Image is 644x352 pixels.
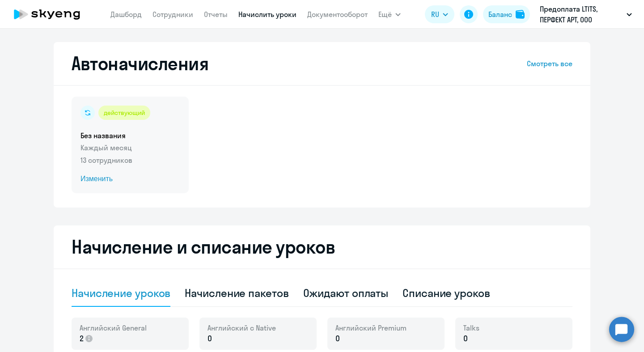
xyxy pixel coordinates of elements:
a: Документооборот [307,10,368,19]
span: 2 [80,333,84,344]
div: Списание уроков [402,286,490,300]
span: Английский General [80,323,147,333]
span: Изменить [80,174,180,184]
a: Дашборд [110,10,142,19]
h2: Начисление и списание уроков [72,236,572,258]
div: Ожидают оплаты [303,286,389,300]
a: Сотрудники [153,10,193,19]
p: Каждый месяц [80,142,180,153]
span: Английский Premium [335,323,407,333]
div: действующий [98,106,150,120]
span: RU [431,9,439,20]
button: Балансbalance [483,5,530,23]
img: balance [516,10,525,19]
span: 0 [208,333,212,344]
a: Смотреть все [527,58,572,69]
span: 0 [335,333,340,344]
a: Отчеты [204,10,228,19]
div: Начисление уроков [72,286,170,300]
button: Ещё [378,5,401,23]
p: 13 сотрудников [80,155,180,165]
h2: Автоначисления [72,53,208,74]
div: Начисление пакетов [185,286,288,300]
h5: Без названия [80,131,180,140]
span: Английский с Native [208,323,276,333]
button: RU [425,5,454,23]
button: Предоплата LTITS, ПЕРФЕКТ АРТ, ООО [535,4,636,25]
span: 0 [463,333,468,344]
div: Баланс [488,9,512,20]
span: Ещё [378,9,392,20]
p: Предоплата LTITS, ПЕРФЕКТ АРТ, ООО [540,4,623,25]
span: Talks [463,323,479,333]
a: Начислить уроки [238,10,297,19]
